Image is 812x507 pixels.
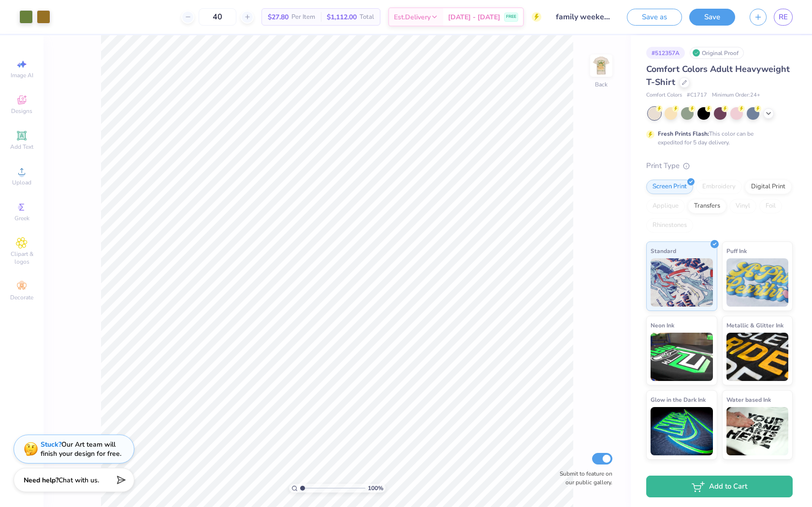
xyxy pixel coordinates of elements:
[448,12,500,22] span: [DATE] - [DATE]
[199,8,236,26] input: – –
[646,476,793,497] button: Add to Cart
[11,107,32,115] span: Designs
[646,218,693,233] div: Rhinestones
[11,71,33,79] span: Image AI
[774,9,793,26] a: RE
[549,7,620,27] input: Untitled Design
[554,469,612,487] label: Submit to feature on our public gallery.
[729,199,756,213] div: Vinyl
[658,129,777,147] div: This color can be expedited for 5 day delivery.
[726,333,789,381] img: Metallic & Glitter Ink
[58,476,99,485] span: Chat with us.
[779,12,788,23] span: RE
[646,160,793,171] div: Print Type
[689,9,735,26] button: Save
[646,199,685,213] div: Applique
[651,407,713,455] img: Glow in the Dark Ink
[10,294,33,301] span: Decorate
[5,250,39,266] span: Clipart & logos
[41,440,61,449] strong: Stuck?
[726,407,789,455] img: Water based Ink
[726,246,747,256] span: Puff Ink
[14,214,29,222] span: Greek
[687,91,707,99] span: # C1717
[646,47,685,59] div: # 512357A
[595,80,608,89] div: Back
[41,440,121,458] div: Our Art team will finish your design for free.
[726,394,771,405] span: Water based Ink
[360,12,374,22] span: Total
[726,258,789,307] img: Puff Ink
[646,91,682,99] span: Comfort Colors
[268,12,289,22] span: $27.80
[759,199,782,213] div: Foil
[651,246,676,256] span: Standard
[291,12,315,22] span: Per Item
[506,14,516,20] span: FREE
[658,130,709,138] strong: Fresh Prints Flash:
[12,179,31,186] span: Upload
[726,320,783,330] span: Metallic & Glitter Ink
[646,180,693,194] div: Screen Print
[646,63,790,88] span: Comfort Colors Adult Heavyweight T-Shirt
[651,320,674,330] span: Neon Ink
[651,394,706,405] span: Glow in the Dark Ink
[327,12,357,22] span: $1,112.00
[24,476,58,485] strong: Need help?
[10,143,33,151] span: Add Text
[745,180,792,194] div: Digital Print
[368,484,383,493] span: 100 %
[690,47,744,59] div: Original Proof
[592,56,611,75] img: Back
[627,9,682,26] button: Save as
[651,333,713,381] img: Neon Ink
[651,258,713,307] img: Standard
[688,199,726,213] div: Transfers
[394,12,431,22] span: Est. Delivery
[696,180,742,194] div: Embroidery
[712,91,760,99] span: Minimum Order: 24 +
